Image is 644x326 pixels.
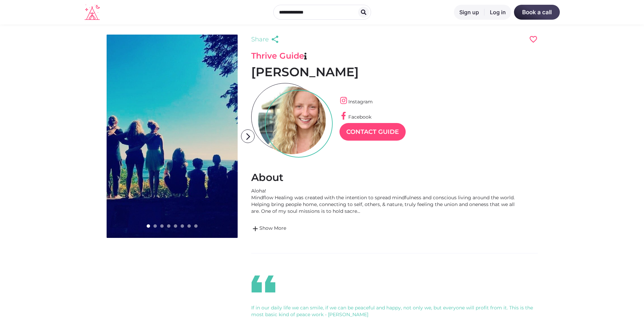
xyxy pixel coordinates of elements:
a: Facebook [339,114,371,120]
span: add [251,225,259,233]
a: Log in [484,5,511,20]
div: If in our daily life we can smile, if we can be peaceful and happy, not only we, but everyone wil... [251,304,538,318]
a: Sign up [454,5,484,20]
a: Book a call [514,5,560,20]
a: Share [251,35,281,44]
i: arrow_forward_ios [241,130,255,143]
a: Instagram [339,99,373,105]
div: Aloha! Mindflow Healing was created with the intention to spread mindfulness and conscious living... [251,187,516,215]
h1: [PERSON_NAME] [251,64,538,80]
h2: About [251,171,538,184]
h3: Thrive Guide [251,51,538,61]
a: addShow More [251,225,516,233]
span: Share [251,35,269,44]
i: format_quote [243,274,284,294]
a: Contact Guide [339,123,406,141]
